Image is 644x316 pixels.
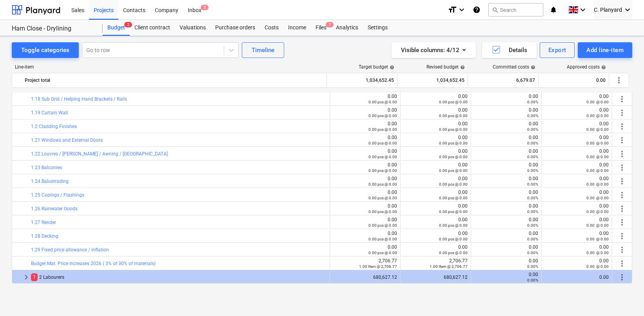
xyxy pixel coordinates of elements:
small: 0.00% [527,127,538,132]
div: 0.00 [545,135,609,146]
div: Details [492,45,527,55]
div: 0.00 [474,162,538,173]
div: 0.00 [333,162,397,173]
small: 0.00 @ 0.00 [586,196,609,200]
i: keyboard_arrow_down [578,5,588,14]
div: 0.00 [404,203,468,214]
div: Files [311,20,331,36]
small: 0.00 @ 0.00 [586,264,609,269]
span: More actions [617,204,627,213]
div: 0.00 [474,203,538,214]
span: help [459,65,465,70]
div: 0.00 [333,190,397,200]
small: 0.00 pcs @ 0.00 [439,127,468,132]
a: 1.29 Fixed price allowance / inflation [31,247,109,253]
small: 0.00 pcs @ 0.00 [368,127,397,132]
div: Visible columns : 4/12 [401,45,466,55]
button: Export [540,42,575,58]
a: 1.21 Windows and External Doors [31,137,103,143]
div: 0.00 [404,107,468,118]
div: 0.00 [545,231,609,242]
div: 0.00 [545,217,609,228]
div: 0.00 [474,135,538,146]
div: 0.00 [545,148,609,159]
span: help [529,65,535,70]
button: Timeline [242,42,284,58]
small: 0.00% [527,196,538,200]
small: 0.00 pcs @ 0.00 [439,155,468,159]
small: 0.00% [527,100,538,104]
div: 0.00 [333,217,397,228]
div: Budget [103,20,130,36]
small: 0.00 pcs @ 0.00 [368,251,397,255]
div: 0.00 [333,244,397,255]
small: 0.00% [527,182,538,186]
small: 0.00 pcs @ 0.00 [439,251,468,255]
a: Analytics [331,20,363,36]
small: 0.00 pcs @ 0.00 [368,114,397,118]
button: Search [488,3,543,16]
small: 0.00% [527,223,538,228]
div: 0.00 [404,148,468,159]
span: More actions [617,273,627,282]
small: 0.00 @ 0.00 [586,168,609,173]
div: 0.00 [333,148,397,159]
small: 0.00% [527,155,538,159]
div: 0.00 [545,162,609,173]
button: Visible columns:4/12 [392,42,476,58]
iframe: Chat Widget [605,278,644,316]
a: 1.2 Cladding Finishes [31,124,77,129]
div: Settings [363,20,392,36]
a: Costs [260,20,283,36]
i: keyboard_arrow_down [457,5,466,14]
small: 0.00 @ 0.00 [586,237,609,241]
span: More actions [617,245,627,255]
div: Timeline [252,45,274,55]
small: 0.00% [527,114,538,118]
div: Committed costs [493,64,535,70]
small: 0.00 pcs @ 0.00 [439,182,468,186]
div: 0.00 [333,121,397,132]
small: 0.00% [527,141,538,145]
div: 0.00 [404,135,468,146]
a: Valuations [175,20,210,36]
div: Ham Close - Drylining [12,25,93,33]
a: 1.22 Louvres / [PERSON_NAME] / Awning / [GEOGRAPHIC_DATA] [31,151,168,157]
div: 1,034,652.45 [330,74,394,87]
div: 0.00 [333,107,397,118]
a: 1.23 Balconies [31,165,62,170]
div: 2 Labourers [31,271,327,283]
small: 0.00 @ 0.00 [586,251,609,255]
div: 0.00 [404,176,468,187]
div: 680,627.12 [333,274,397,280]
small: 0.00 pcs @ 0.00 [368,182,397,186]
small: 0.00 @ 0.00 [586,141,609,145]
span: keyboard_arrow_right [22,273,31,282]
div: 680,627.12 [404,274,468,280]
div: 0.00 [474,94,538,105]
div: 0.00 [474,217,538,228]
small: 0.00 @ 0.00 [586,127,609,132]
small: 0.00% [527,237,538,241]
a: 1.25 Copings / Flashings [31,192,84,198]
span: More actions [617,231,627,241]
div: 6,679.07 [471,74,535,87]
small: 0.00% [527,264,538,269]
div: 2,706.77 [333,258,397,269]
div: 0.00 [545,94,609,105]
div: 0.00 [474,107,538,118]
div: Client contract [130,20,175,36]
div: 0.00 [333,176,397,187]
small: 0.00 pcs @ 0.00 [439,223,468,228]
div: 0.00 [542,74,606,87]
div: 0.00 [404,94,468,105]
small: 0.00 @ 0.00 [586,155,609,159]
div: Toggle categories [21,45,69,55]
div: 0.00 [474,190,538,200]
span: More actions [617,163,627,172]
small: 1.00 Item @ 2,706.77 [430,264,468,269]
a: Budget Mat. Price increases 2026 ( 3% of 30% of materials) [31,261,156,266]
